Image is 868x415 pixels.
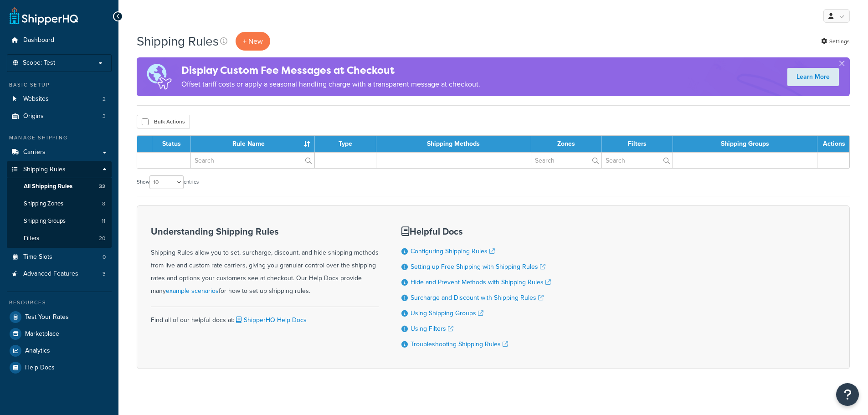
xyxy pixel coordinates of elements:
th: Actions [817,136,849,152]
p: Offset tariff costs or apply a seasonal handling charge with a transparent message at checkout. [181,78,480,91]
button: Open Resource Center [836,383,859,406]
a: example scenarios [166,286,219,296]
a: Websites 2 [7,91,112,108]
div: Find all of our helpful docs at: [151,307,379,327]
span: Websites [23,95,49,103]
span: Carriers [23,149,46,156]
span: Help Docs [25,364,55,372]
span: 0 [103,253,106,261]
input: Search [602,153,673,168]
span: Filters [24,235,39,242]
a: Troubleshooting Shipping Rules [411,339,508,349]
div: Resources [7,299,112,307]
a: ShipperHQ Home [10,7,78,25]
span: 32 [99,183,105,190]
button: Bulk Actions [137,115,190,128]
p: + New [236,32,270,51]
a: Time Slots 0 [7,249,112,266]
th: Status [152,136,191,152]
a: Hide and Prevent Methods with Shipping Rules [411,277,551,287]
a: Using Filters [411,324,453,333]
li: Filters [7,230,112,247]
span: Shipping Groups [24,217,66,225]
li: Shipping Rules [7,161,112,248]
th: Filters [602,136,673,152]
th: Shipping Groups [673,136,817,152]
span: Analytics [25,347,50,355]
select: Showentries [149,175,184,189]
span: 11 [102,217,105,225]
th: Zones [531,136,602,152]
a: Surcharge and Discount with Shipping Rules [411,293,544,302]
a: Using Shipping Groups [411,308,483,318]
input: Search [531,153,601,168]
span: 20 [99,235,105,242]
a: Carriers [7,144,112,161]
h4: Display Custom Fee Messages at Checkout [181,63,480,78]
img: duties-banner-06bc72dcb5fe05cb3f9472aba00be2ae8eb53ab6f0d8bb03d382ba314ac3c341.png [137,57,181,96]
a: All Shipping Rules 32 [7,178,112,195]
a: Configuring Shipping Rules [411,246,495,256]
span: Shipping Zones [24,200,63,208]
a: Origins 3 [7,108,112,125]
th: Shipping Methods [376,136,531,152]
div: Shipping Rules allow you to set, surcharge, discount, and hide shipping methods from live and cus... [151,226,379,297]
h3: Understanding Shipping Rules [151,226,379,236]
span: All Shipping Rules [24,183,72,190]
li: Advanced Features [7,266,112,282]
span: Test Your Rates [25,313,69,321]
span: Dashboard [23,36,54,44]
li: Origins [7,108,112,125]
a: Test Your Rates [7,309,112,325]
a: Learn More [787,68,839,86]
span: Shipping Rules [23,166,66,174]
a: Marketplace [7,326,112,342]
input: Search [191,153,314,168]
h1: Shipping Rules [137,32,219,50]
a: Filters 20 [7,230,112,247]
th: Type [315,136,376,152]
li: All Shipping Rules [7,178,112,195]
span: Advanced Features [23,270,78,278]
th: Rule Name [191,136,315,152]
a: Shipping Groups 11 [7,213,112,230]
span: 8 [102,200,105,208]
span: Marketplace [25,330,59,338]
div: Basic Setup [7,81,112,89]
span: Origins [23,113,44,120]
span: 3 [103,113,106,120]
span: Time Slots [23,253,52,261]
a: Help Docs [7,359,112,376]
a: ShipperHQ Help Docs [234,315,307,325]
a: Settings [821,35,850,48]
a: Advanced Features 3 [7,266,112,282]
li: Time Slots [7,249,112,266]
a: Dashboard [7,32,112,49]
label: Show entries [137,175,199,189]
h3: Helpful Docs [401,226,551,236]
li: Shipping Groups [7,213,112,230]
li: Websites [7,91,112,108]
a: Analytics [7,343,112,359]
span: 2 [103,95,106,103]
span: Scope: Test [23,59,55,67]
a: Shipping Zones 8 [7,195,112,212]
a: Shipping Rules [7,161,112,178]
li: Shipping Zones [7,195,112,212]
a: Setting up Free Shipping with Shipping Rules [411,262,545,272]
div: Manage Shipping [7,134,112,142]
span: 3 [103,270,106,278]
